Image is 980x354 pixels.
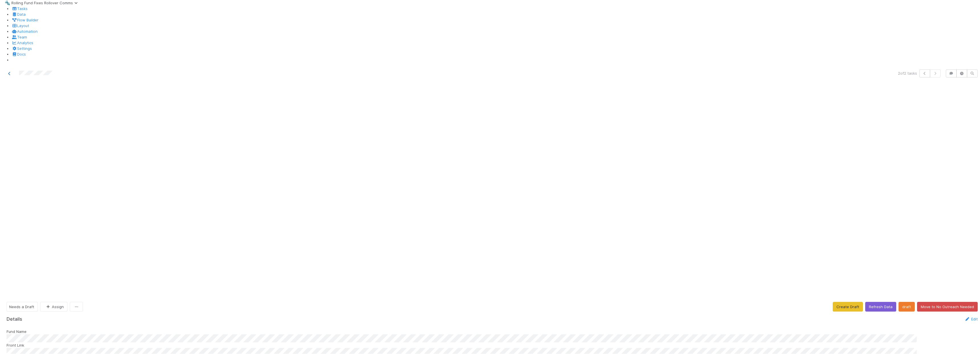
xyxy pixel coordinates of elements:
a: Settings [11,46,32,51]
button: Needs a Draft [7,302,38,312]
a: Edit [964,317,978,321]
a: Data [11,12,26,17]
a: Analytics [11,40,33,45]
button: Refresh Data [865,302,896,312]
a: Automation [11,29,38,34]
a: Team [11,35,27,39]
a: Tasks [11,6,28,11]
button: Assign [40,302,68,312]
span: Rolling Fund Fixes Rollover Comms [11,1,80,5]
span: 2 of 2 tasks [898,70,917,76]
a: Layout [11,23,29,28]
button: Move to No Outreach Needed [917,302,978,312]
h5: Details [7,316,22,322]
span: 🔩 [5,0,10,5]
a: Flow Builder [11,18,38,22]
div: Fund Name [7,329,978,334]
span: Needs a Draft [9,304,34,309]
button: draft [899,302,915,312]
div: Front Link [7,342,978,348]
button: Create Draft [833,302,863,312]
a: Docs [11,52,26,56]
